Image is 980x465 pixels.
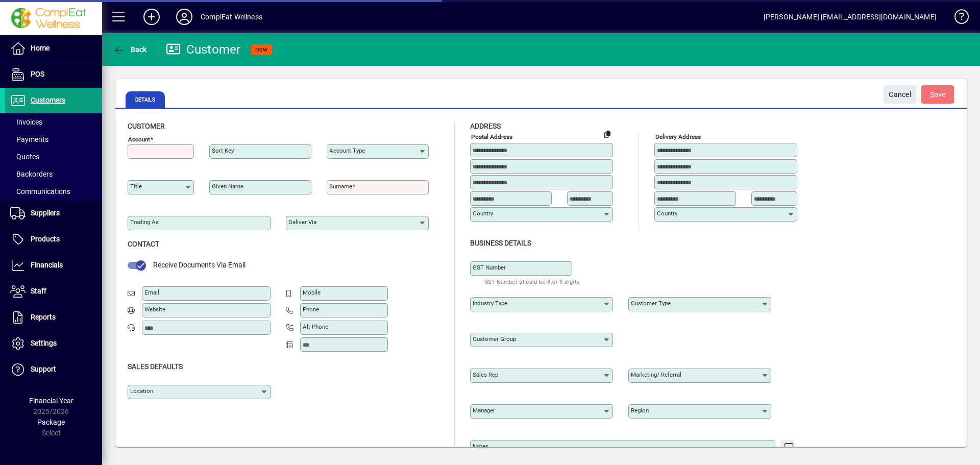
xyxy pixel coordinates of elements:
mat-label: Region [631,407,649,414]
span: Details [126,91,165,108]
mat-label: Surname [329,183,352,190]
span: Invoices [10,118,42,126]
a: Knowledge Base [947,2,967,35]
mat-label: Deliver via [288,218,316,226]
a: Reports [5,305,102,330]
button: Save [921,85,954,104]
button: Cancel [884,85,916,104]
mat-label: Email [144,289,159,296]
mat-label: Notes [473,443,488,450]
span: Customer [128,122,165,130]
span: Financials [31,261,63,269]
mat-label: Title [130,183,142,190]
div: [PERSON_NAME] [EMAIL_ADDRESS][DOMAIN_NAME] [764,9,937,25]
mat-label: Marketing/ Referral [631,371,681,378]
mat-label: Phone [303,306,319,313]
mat-label: Country [473,210,493,217]
div: ComplEat Wellness [201,9,262,25]
button: Back [110,40,150,59]
span: Suppliers [31,209,60,217]
button: Add [135,8,168,26]
mat-label: Account [128,136,150,143]
span: Back [113,45,147,54]
span: Reports [31,313,56,321]
a: Invoices [5,113,102,131]
a: Settings [5,331,102,356]
span: Support [31,365,56,373]
span: Business details [470,239,531,247]
mat-hint: GST Number should be 8 or 9 digits [484,276,580,287]
div: Customer [166,41,241,58]
a: Quotes [5,148,102,165]
a: Backorders [5,165,102,183]
button: Copy to Delivery address [599,126,616,142]
a: Home [5,36,102,61]
span: POS [31,70,44,78]
mat-label: Manager [473,407,495,414]
a: Products [5,227,102,252]
mat-label: Industry type [473,300,507,307]
span: Sales defaults [128,362,183,371]
mat-label: Given name [212,183,243,190]
span: Address [470,122,501,130]
a: Support [5,357,102,382]
span: Contact [128,240,159,248]
a: Financials [5,253,102,278]
span: Products [31,235,60,243]
a: Suppliers [5,201,102,226]
mat-label: Sort key [212,147,234,154]
button: Profile [168,8,201,26]
span: S [930,90,934,99]
span: Cancel [889,86,911,103]
mat-label: Country [657,210,677,217]
span: Communications [10,187,70,195]
a: Communications [5,183,102,200]
span: Backorders [10,170,53,178]
span: Receive Documents Via Email [153,261,246,269]
mat-label: Trading as [130,218,159,226]
mat-label: Alt Phone [303,323,328,330]
app-page-header-button: Back [102,40,158,59]
a: Staff [5,279,102,304]
span: Customers [31,96,65,104]
span: Financial Year [29,397,73,405]
span: Settings [31,339,57,347]
mat-label: Location [130,387,153,395]
mat-label: Mobile [303,289,321,296]
a: POS [5,62,102,87]
span: Quotes [10,153,39,161]
mat-label: Sales rep [473,371,498,378]
mat-label: Customer group [473,335,516,342]
span: Package [37,418,65,426]
mat-label: Customer type [631,300,671,307]
span: Staff [31,287,46,295]
mat-label: Website [144,306,165,313]
span: Payments [10,135,48,143]
mat-label: Account Type [329,147,365,154]
mat-label: GST Number [473,264,506,271]
a: Payments [5,131,102,148]
span: Home [31,44,50,52]
span: ave [930,86,946,103]
span: NEW [255,46,268,53]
